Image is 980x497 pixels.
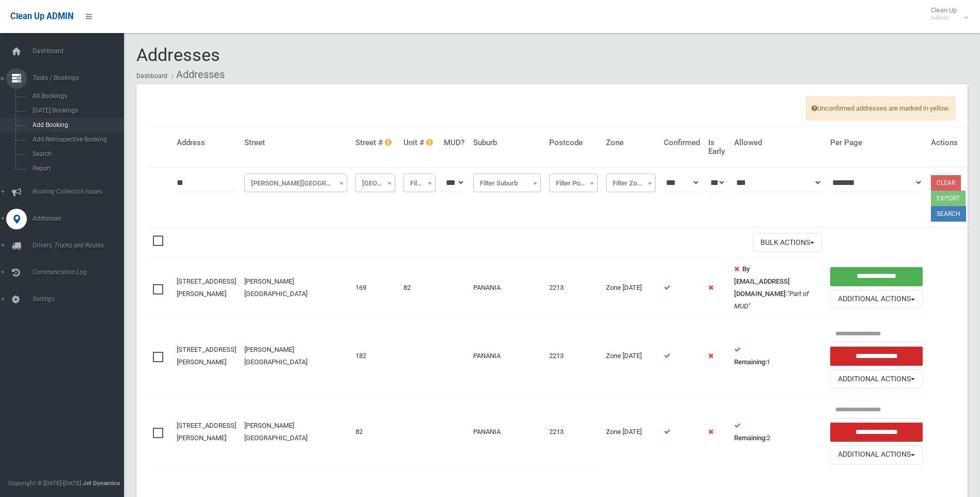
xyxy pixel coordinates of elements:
[545,394,602,470] td: 2213
[351,258,399,318] td: 169
[734,265,790,298] strong: By [EMAIL_ADDRESS][DOMAIN_NAME]
[406,176,433,191] span: Filter Unit #
[29,150,123,158] span: Search
[8,479,81,487] span: Copyright © [DATE]-[DATE]
[177,277,236,298] a: [STREET_ADDRESS][PERSON_NAME]
[734,358,767,366] strong: Remaining:
[469,258,545,318] td: PANANIA
[806,97,955,120] span: Unconfirmed addresses are marked in yellow.
[730,318,826,394] td: 1
[931,138,966,147] h4: Actions
[29,269,132,276] span: Communication Log
[355,138,395,147] h4: Street #
[734,138,822,147] h4: Allowed
[473,138,541,147] h4: Suburb
[469,394,545,470] td: PANANIA
[83,479,120,487] strong: Jet Dynamics
[240,394,351,470] td: [PERSON_NAME][GEOGRAPHIC_DATA]
[730,394,826,470] td: 2
[29,74,132,82] span: Tasks / Bookings
[29,242,132,249] span: Drivers, Trucks and Routes
[355,174,395,192] span: Filter Street #
[403,138,436,147] h4: Unit #
[545,258,602,318] td: 2213
[602,394,660,470] td: Zone [DATE]
[830,290,923,309] button: Additional Actions
[29,165,123,172] span: Report
[830,445,923,464] button: Additional Actions
[399,258,440,318] td: 82
[476,176,538,191] span: Filter Suburb
[602,318,660,394] td: Zone [DATE]
[926,6,967,22] span: Clean Up
[29,48,132,55] span: Dashboard
[29,296,132,303] span: Settings
[931,14,957,22] small: Admin
[29,136,123,143] span: Add Retrospective Booking
[609,176,653,191] span: Filter Zone
[136,72,167,80] a: Dashboard
[931,206,966,222] button: Search
[931,191,966,206] button: Export
[730,258,826,318] td: :
[403,174,436,192] span: Filter Unit #
[247,176,345,191] span: Horsley Road (PANANIA)
[606,174,656,192] span: Filter Zone
[351,318,399,394] td: 182
[549,138,598,147] h4: Postcode
[602,258,660,318] td: Zone [DATE]
[136,44,220,65] span: Addresses
[29,92,123,100] span: All Bookings
[10,11,73,21] span: Clean Up ADMIN
[753,233,822,252] button: Bulk Actions
[240,318,351,394] td: [PERSON_NAME][GEOGRAPHIC_DATA]
[830,369,923,389] button: Additional Actions
[664,138,700,147] h4: Confirmed
[545,318,602,394] td: 2213
[473,174,541,192] span: Filter Suburb
[351,394,399,470] td: 82
[931,175,961,191] a: Clear
[29,215,132,222] span: Addresses
[169,65,225,84] li: Addresses
[240,258,351,318] td: [PERSON_NAME][GEOGRAPHIC_DATA]
[708,138,726,156] h4: Is Early
[177,422,236,442] a: [STREET_ADDRESS][PERSON_NAME]
[29,107,123,114] span: [DATE] Bookings
[734,434,767,442] strong: Remaining:
[549,174,598,192] span: Filter Postcode
[177,138,236,147] h4: Address
[469,318,545,394] td: PANANIA
[29,121,123,129] span: Add Booking
[244,138,347,147] h4: Street
[444,138,464,147] h4: MUD?
[177,346,236,366] a: [STREET_ADDRESS][PERSON_NAME]
[830,138,923,147] h4: Per Page
[29,188,132,195] span: Booking Collection Issues
[244,174,347,192] span: Horsley Road (PANANIA)
[552,176,595,191] span: Filter Postcode
[358,176,393,191] span: Filter Street #
[606,138,656,147] h4: Zone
